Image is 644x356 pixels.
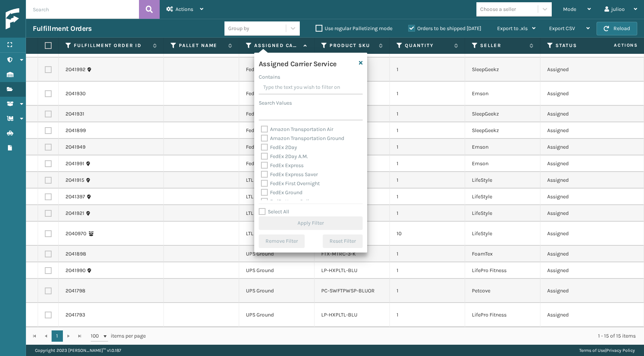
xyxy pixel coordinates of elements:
td: Assigned [540,122,616,139]
td: Assigned [540,279,616,303]
a: 2040970 [66,230,86,237]
td: Emson [465,139,540,155]
a: 2041397 [66,193,85,201]
label: FedEx First Overnight [261,180,320,187]
a: 2041949 [66,143,85,151]
label: Search Values [259,99,292,107]
a: Privacy Policy [606,348,635,353]
td: Assigned [540,58,616,82]
td: LTL [239,205,314,222]
button: Apply Filter [259,216,363,230]
label: FedEx Express Saver [261,171,318,178]
td: 1 [390,139,465,155]
td: Assigned [540,155,616,172]
td: FedEx Home Delivery [239,58,314,82]
label: Contains [259,73,280,81]
td: Assigned [540,172,616,189]
label: Assigned Carrier Service [254,42,300,49]
a: 2041899 [66,127,86,134]
td: LifePro Fitness [465,262,540,279]
a: 2041930 [66,90,85,97]
td: UPS Ground [239,262,314,279]
a: 2041793 [66,311,85,319]
h4: Assigned Carrier Service [259,57,337,68]
a: LP-HXPLTL-BLU [321,312,357,318]
td: 1 [390,246,465,262]
td: 1 [390,279,465,303]
td: 1 [390,262,465,279]
td: LifeStyle [465,172,540,189]
a: 2041915 [66,176,84,184]
span: 100 [91,332,102,340]
a: 2041992 [66,66,85,73]
td: SleepGeekz [465,58,540,82]
label: Select All [259,208,289,215]
td: SleepGeekz [465,106,540,122]
td: FedEx Home Delivery [239,139,314,155]
span: Export CSV [549,25,575,32]
td: UPS Ground [239,303,314,327]
a: LP-HXPLTL-BLU [321,267,357,274]
td: Emson [465,82,540,106]
a: PC-SWFTPWSP-BLUOR [321,288,375,294]
td: LifePro Fitness [465,303,540,327]
td: Assigned [540,106,616,122]
td: FoamTex [465,246,540,262]
td: Assigned [540,303,616,327]
label: Amazon Transportation Air [261,126,333,132]
label: Quantity [405,42,450,49]
td: FedEx Home Delivery [239,106,314,122]
td: Assigned [540,222,616,246]
span: Actions [590,39,642,52]
td: 10 [390,222,465,246]
td: Petcove [465,279,540,303]
img: logo [6,8,73,30]
button: Remove Filter [259,234,305,248]
label: Status [555,42,601,49]
label: Seller [480,42,526,49]
a: 2041921 [66,210,84,217]
a: 2041798 [66,287,85,295]
a: 2041990 [66,267,85,274]
label: FedEx 2Day [261,144,297,151]
div: 1 - 15 of 15 items [156,332,636,340]
label: Product SKU [330,42,375,49]
span: Mode [563,6,576,12]
td: Emson [465,155,540,172]
td: 1 [390,58,465,82]
p: Copyright 2023 [PERSON_NAME]™ v 1.0.187 [35,345,121,356]
td: LTL [239,222,314,246]
a: 1 [52,330,63,342]
label: Pallet Name [179,42,224,49]
a: FTX-MTRC-3-K [321,251,356,257]
button: Reset Filter [323,234,363,248]
td: 1 [390,303,465,327]
td: Assigned [540,189,616,205]
td: LTL [239,172,314,189]
td: Assigned [540,205,616,222]
div: Group by [228,24,249,32]
td: FedEx Home Delivery [239,122,314,139]
td: 1 [390,172,465,189]
label: Amazon Transportation Ground [261,135,344,141]
td: Assigned [540,246,616,262]
input: Type the text you wish to filter on [259,81,363,94]
td: SleepGeekz [465,122,540,139]
label: Use regular Palletizing mode [316,25,392,32]
td: UPS Ground [239,246,314,262]
span: Export to .xls [497,25,528,32]
td: Assigned [540,139,616,155]
label: FedEx Home Delivery [261,198,319,205]
td: 1 [390,155,465,172]
div: Choose a seller [480,5,516,13]
td: 1 [390,122,465,139]
label: FedEx Ground [261,189,302,196]
a: Terms of Use [579,348,605,353]
td: LifeStyle [465,205,540,222]
td: UPS Ground [239,279,314,303]
td: LifeStyle [465,189,540,205]
span: Actions [175,6,193,12]
span: items per page [91,330,146,342]
td: Assigned [540,82,616,106]
a: 2041931 [66,110,84,118]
